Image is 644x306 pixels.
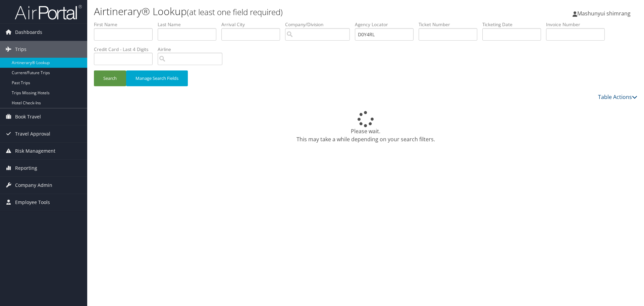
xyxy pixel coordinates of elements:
h1: Airtinerary® Lookup [94,4,456,18]
button: Manage Search Fields [126,70,188,86]
label: First Name [94,21,158,28]
span: Risk Management [15,143,55,159]
span: Company Admin [15,177,52,194]
label: Ticketing Date [482,21,546,28]
div: Please wait. This may take a while depending on your search filters. [94,111,637,143]
label: Credit Card - Last 4 Digits [94,46,158,53]
label: Last Name [158,21,221,28]
label: Invoice Number [546,21,610,28]
span: Book Travel [15,108,41,125]
label: Agency Locator [355,21,419,28]
span: Dashboards [15,24,42,41]
label: Arrival City [221,21,285,28]
span: Reporting [15,160,37,176]
label: Company/Division [285,21,355,28]
button: Search [94,70,126,86]
span: Employee Tools [15,194,50,211]
span: Trips [15,41,26,58]
label: Ticket Number [419,21,482,28]
span: Mashunyui shimrang [577,10,631,17]
a: Table Actions [598,93,637,101]
span: Travel Approval [15,125,50,142]
a: Mashunyui shimrang [573,3,637,23]
label: Airline [158,46,227,53]
small: (at least one field required) [187,6,283,17]
img: airportal-logo.png [15,4,82,20]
